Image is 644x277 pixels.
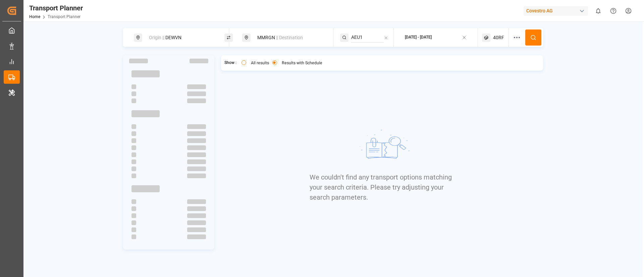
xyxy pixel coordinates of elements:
[524,4,591,17] button: Covestro AG
[224,60,236,66] span: Show :
[493,34,504,41] span: 40RF
[591,3,606,18] button: show 0 new notifications
[251,61,269,65] label: All results
[149,35,164,40] span: Origin ||
[276,35,303,40] span: || Destination
[606,3,621,18] button: Help Center
[29,14,40,19] a: Home
[282,61,322,65] label: Results with Schedule
[253,31,326,44] div: MMRGN
[145,31,217,44] div: DEWVN
[29,3,83,13] div: Transport Planner
[524,6,588,16] div: Covestro AG
[332,122,432,172] img: No results
[398,31,474,44] button: [DATE] - [DATE]
[310,172,454,202] p: We couldn't find any transport options matching your search criteria. Please try adjusting your s...
[351,32,384,43] input: Search Service String
[405,34,432,41] div: [DATE] - [DATE]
